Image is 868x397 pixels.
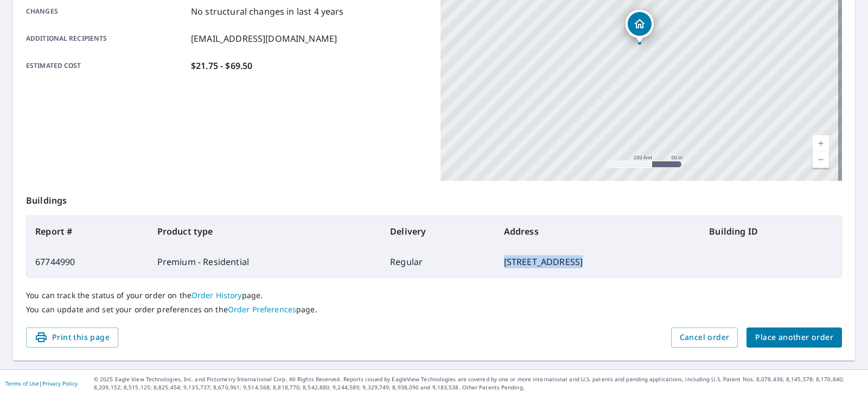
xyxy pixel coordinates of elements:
[381,247,495,277] td: Regular
[149,216,382,247] th: Product type
[35,331,110,344] span: Print this page
[26,59,187,72] p: Estimated cost
[191,32,337,45] p: [EMAIL_ADDRESS][DOMAIN_NAME]
[495,216,701,247] th: Address
[26,291,842,300] p: You can track the status of your order on the page.
[671,327,738,348] button: Cancel order
[700,216,841,247] th: Building ID
[27,216,149,247] th: Report #
[149,247,382,277] td: Premium - Residential
[755,331,833,344] span: Place another order
[813,152,829,168] a: Current Level 17, Zoom Out
[626,10,654,43] div: Dropped pin, building 1, Residential property, 1081 W 79th Pl Denver, CO 80221
[191,5,344,18] p: No structural changes in last 4 years
[746,327,842,348] button: Place another order
[813,135,829,152] a: Current Level 17, Zoom In
[381,216,495,247] th: Delivery
[26,181,842,216] p: Buildings
[26,327,118,348] button: Print this page
[26,32,187,45] p: Additional recipients
[42,380,78,387] a: Privacy Policy
[94,375,863,392] p: © 2025 Eagle View Technologies, Inc. and Pictometry International Corp. All Rights Reserved. Repo...
[191,59,252,72] p: $21.75 - $69.50
[26,5,187,18] p: Changes
[26,305,842,314] p: You can update and set your order preferences on the page.
[228,304,296,314] a: Order Preferences
[192,290,242,300] a: Order History
[27,247,149,277] td: 67744990
[5,380,78,387] p: |
[680,331,730,344] span: Cancel order
[5,380,39,387] a: Terms of Use
[495,247,701,277] td: [STREET_ADDRESS]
